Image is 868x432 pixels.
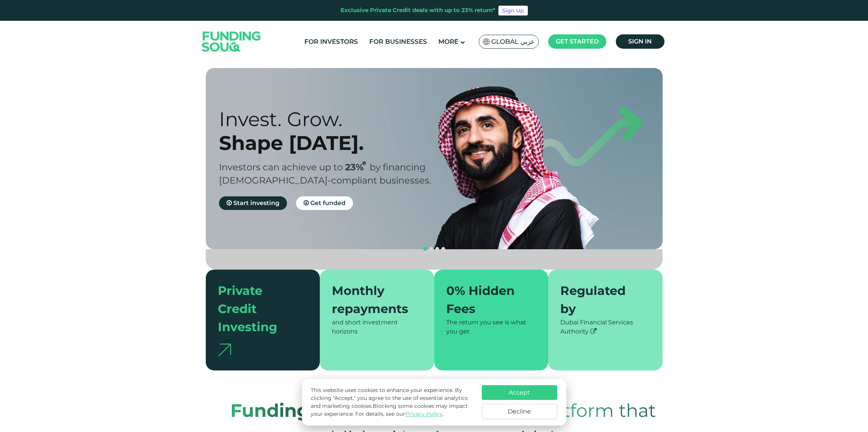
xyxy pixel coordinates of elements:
[498,6,528,15] a: Sign Up
[355,410,444,417] span: For details, see our .
[302,35,360,48] a: For Investors
[483,39,490,45] img: SA Flag
[362,161,366,165] i: 23% IRR (expected) ~ 15% Net yield (expected)
[446,318,537,336] div: The return you see is what you get
[482,404,557,419] button: Decline
[560,318,651,336] div: Dubai Financial Services Authority
[428,246,434,252] button: navigation
[616,34,664,49] a: Sign in
[405,410,442,417] a: Privacy Policy
[311,386,474,418] p: This website uses cookies to enhance your experience. By clicking "Accept," you agree to the use ...
[310,199,345,207] span: Get funded
[332,282,413,318] div: Monthly repayments
[219,196,287,210] a: Start investing
[219,131,447,155] div: Shape [DATE].
[482,385,557,400] button: Accept
[194,23,268,61] img: Logo
[345,162,370,173] span: 23%
[491,37,535,46] span: Global عربي
[434,246,440,252] button: navigation
[446,282,527,318] div: 0% Hidden Fees
[560,282,641,318] div: Regulated by
[422,246,428,252] button: navigation
[556,38,599,45] span: Get started
[341,6,495,15] div: Exclusive Private Credit deals with up to 23% return*
[438,38,458,45] span: More
[233,199,279,207] span: Start investing
[367,35,429,48] a: For Businesses
[332,318,422,336] div: and short investment horizons
[218,344,231,356] img: arrow
[311,403,468,417] span: Blocking some cookies may impact your experience.
[296,196,353,210] a: Get funded
[628,38,652,45] span: Sign in
[219,162,343,173] span: Investors can achieve up to
[230,400,363,421] strong: Funding Souq
[219,107,447,131] div: Invest. Grow.
[218,282,299,336] div: Private Credit Investing
[440,246,446,252] button: navigation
